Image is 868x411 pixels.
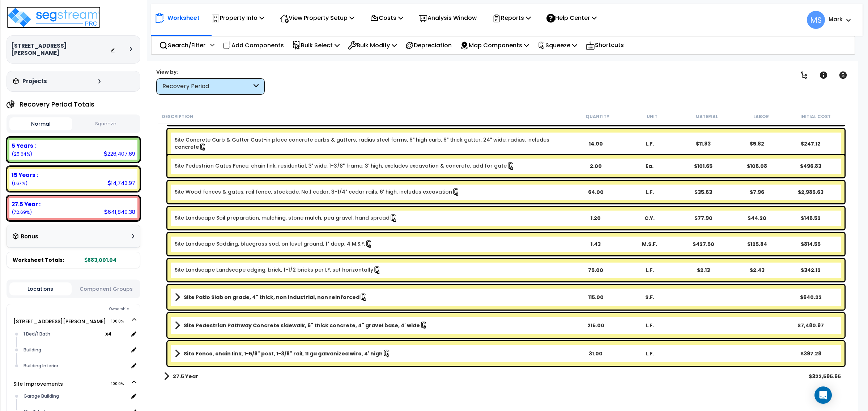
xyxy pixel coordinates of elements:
a: Assembly Title [175,349,569,359]
div: $125.84 [731,241,784,248]
div: 14,743.97 [107,179,135,187]
div: $101.65 [677,163,730,170]
b: 5 Years : [12,142,36,150]
div: Depreciation [401,37,456,54]
div: $7,480.97 [784,322,837,329]
div: Open Intercom Messenger [814,386,832,404]
img: logo_pro_r.png [7,7,101,28]
small: Material [695,114,718,120]
div: $496.83 [784,163,837,170]
div: 641,849.38 [104,208,135,216]
div: $2.13 [677,267,730,274]
div: View by: [156,68,265,75]
div: $427.50 [677,241,730,248]
span: 100.0% [111,317,130,326]
div: 64.00 [569,189,622,196]
a: Site Improvements 100.0% [13,380,63,388]
p: Bulk Modify [348,40,397,50]
div: $146.52 [784,215,837,222]
b: Site Pedestrian Pathway Concrete sidewalk, 6" thick concrete, 4" gravel base, 4' wide [184,322,420,329]
div: L.F. [623,350,676,357]
b: Site Patio Slab on grade, 4" thick, non industrial, non reinforced [184,294,359,301]
p: Map Components [460,40,529,50]
div: Ownership [21,305,140,313]
p: Reports [492,13,531,23]
p: Costs [370,13,403,23]
div: C.Y. [623,215,676,222]
b: 27.5 Year [173,373,198,380]
p: Depreciation [405,40,452,50]
div: L.F. [623,267,676,274]
div: L.F. [623,140,676,147]
small: Quantity [586,114,609,120]
p: Help Center [546,13,597,23]
div: 226,407.69 [104,150,135,157]
p: Worksheet [167,13,200,23]
button: Locations [9,282,72,295]
div: 1.20 [569,215,622,222]
small: Unit [647,114,658,120]
div: S.F. [623,294,676,301]
small: Description [162,114,193,120]
div: $322,595.65 [809,373,841,380]
div: $44.20 [731,215,784,222]
a: Individual Item [175,188,460,196]
div: $35.63 [677,189,730,196]
a: Individual Item [175,240,373,248]
h3: Projects [22,78,47,85]
div: 14.00 [569,140,622,147]
div: Recovery Period [162,82,252,91]
div: $5.82 [731,140,784,147]
button: Component Groups [75,285,137,293]
div: $397.28 [784,350,837,357]
h3: [STREET_ADDRESS][PERSON_NAME] [11,42,110,57]
div: $247.12 [784,140,837,147]
div: $2,985.63 [784,189,837,196]
a: Assembly Title [175,292,569,302]
p: Add Components [223,40,284,50]
a: Individual Item [175,162,515,170]
div: $814.55 [784,241,837,248]
a: Individual Item [175,136,569,151]
div: 75.00 [569,267,622,274]
h4: Recovery Period Totals [20,101,94,108]
p: Bulk Select [292,40,340,50]
h3: Bonus [21,234,38,240]
div: $342.12 [784,267,837,274]
div: Shortcuts [582,36,628,54]
div: $7.96 [731,189,784,196]
div: $11.83 [677,140,730,147]
small: Labor [753,114,769,120]
div: 215.00 [569,322,622,329]
div: 115.00 [569,294,622,301]
small: Initial Cost [800,114,831,120]
small: (1.67%) [12,180,27,186]
div: $77.90 [677,215,730,222]
small: (25.64%) [12,151,32,157]
div: 1 Bed/1 Bath [22,330,106,338]
small: 4 [108,331,111,337]
span: Worksheet Totals: [13,256,64,264]
span: location multiplier [105,329,128,338]
div: Add Components [219,37,288,54]
b: 15 Years : [12,171,38,179]
div: Ea. [623,163,676,170]
b: 883,001.04 [85,256,116,264]
p: View Property Setup [280,13,354,23]
p: Analysis Window [419,13,477,23]
div: 31.00 [569,350,622,357]
div: Garage Building [22,392,128,401]
div: M.S.F. [623,241,676,248]
a: Assembly Title [175,320,569,330]
b: Mark [829,16,843,23]
span: MS [807,11,825,29]
div: L.F. [623,322,676,329]
div: 2.00 [569,163,622,170]
div: Building Interior [22,362,128,370]
a: Individual Item [175,266,381,274]
span: 100.0% [111,380,130,388]
button: Squeeze [74,118,137,130]
div: L.F. [623,189,676,196]
button: Normal [9,117,72,130]
div: $2.43 [731,267,784,274]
